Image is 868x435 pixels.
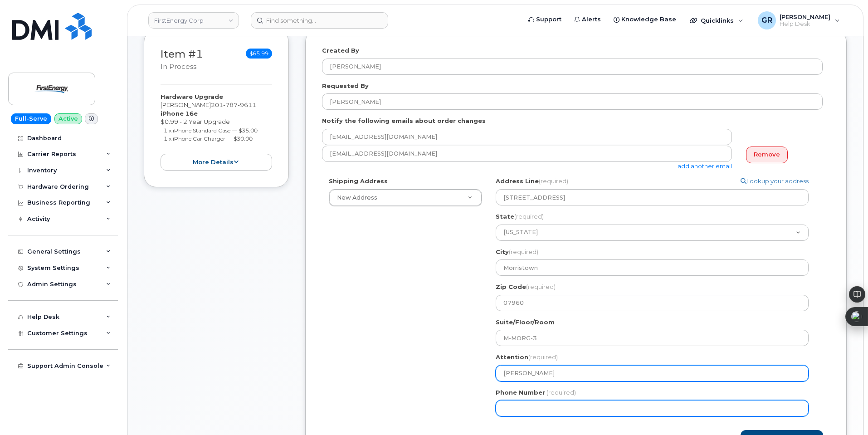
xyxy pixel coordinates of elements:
input: Find something... [251,12,388,29]
label: Suite/Floor/Room [496,318,555,327]
span: Support [536,15,561,24]
span: [PERSON_NAME] [780,13,830,20]
label: Requested By [322,82,369,90]
a: add another email [678,162,732,170]
label: Zip Code [496,283,556,291]
small: in process [161,63,196,71]
input: Example: john@appleseed.com [322,146,732,162]
div: Quicklinks [683,11,750,29]
small: 1 x iPhone Standard Case — $35.00 [164,127,258,134]
label: Notify the following emails about order changes [322,117,486,125]
span: Help Desk [780,20,830,28]
a: Support [522,10,568,29]
a: Remove [746,147,788,163]
span: New Address [337,194,377,201]
span: Knowledge Base [621,15,676,24]
h3: Item #1 [161,49,203,72]
small: 1 x iPhone Car Charger — $30.00 [164,135,253,142]
span: (required) [546,389,576,396]
strong: iPhone 16e [161,110,198,117]
button: more details [161,154,272,171]
label: State [496,212,544,221]
a: Alerts [568,10,607,29]
span: (required) [509,248,538,255]
input: Example: john@appleseed.com [322,129,732,145]
label: Shipping Address [329,177,388,186]
a: FirstEnergy Corp [148,12,239,29]
a: Knowledge Base [607,10,683,29]
strong: Hardware Upgrade [161,93,223,100]
span: 9611 [238,101,256,108]
span: (required) [514,213,544,220]
iframe: Messenger Launcher [829,396,861,428]
span: $65.99 [246,49,272,59]
label: Phone Number [496,388,545,397]
input: optional, leave blank if not needed [496,330,809,346]
span: (required) [526,283,556,290]
span: Quicklinks [701,17,734,24]
span: GR [761,15,772,26]
div: Gabriel Rains [751,11,846,29]
span: 787 [223,101,238,108]
label: Created By [322,46,359,55]
span: Alerts [582,15,601,24]
div: [PERSON_NAME] $0.99 - 2 Year Upgrade [161,93,272,171]
span: 201 [211,101,256,108]
a: New Address [329,190,482,206]
span: (required) [528,353,558,361]
label: Address Line [496,177,568,186]
label: Attention [496,353,558,362]
input: Example: John Smith [322,93,823,110]
span: (required) [539,177,568,185]
label: City [496,248,538,256]
a: Lookup your address [741,177,809,186]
